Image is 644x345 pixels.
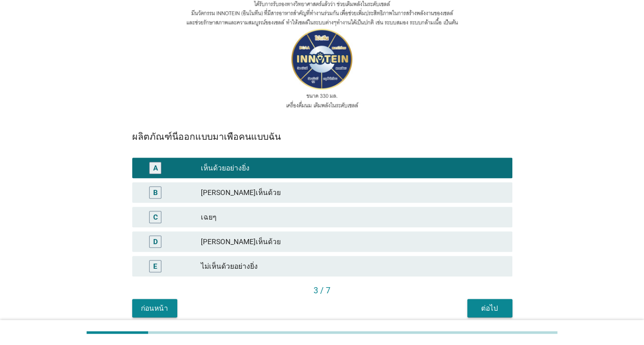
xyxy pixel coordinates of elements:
[153,163,158,174] div: A
[153,236,158,247] div: D
[201,162,504,174] div: เห็นด้วยอย่างยิ่ง
[153,187,158,198] div: B
[201,211,504,223] div: เฉยๆ
[132,299,177,317] button: ก่อนหน้า
[153,212,158,223] div: C
[140,303,169,314] div: ก่อนหน้า
[467,299,512,317] button: ต่อไป
[132,285,512,297] div: 3 / 7
[475,303,504,314] div: ต่อไป
[201,235,504,248] div: [PERSON_NAME]เห็นด้วย
[201,260,504,272] div: ไม่เห็นด้วยอย่างยิ่ง
[153,261,157,272] div: E
[132,130,512,143] div: ผลิตภัณฑ์นี้ออกแบบมาเพื่อคนแบบฉัน
[201,186,504,199] div: [PERSON_NAME]เห็นด้วย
